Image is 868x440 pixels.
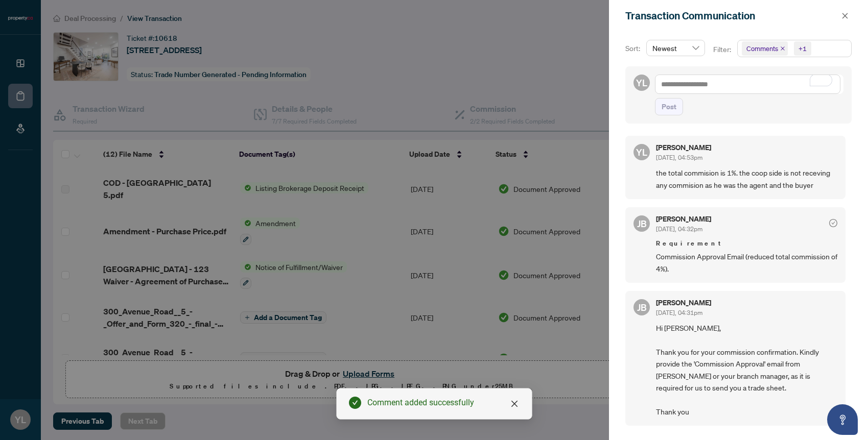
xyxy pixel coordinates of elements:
[655,75,840,94] textarea: To enrich screen reader interactions, please activate Accessibility in Grammarly extension settings
[637,300,647,314] span: JB
[656,225,702,233] span: [DATE], 04:32pm
[636,76,647,90] span: YL
[625,43,642,54] p: Sort:
[656,144,711,151] h5: [PERSON_NAME]
[367,397,520,409] div: Comment added successfully
[827,404,858,435] button: Open asap
[799,43,807,54] div: +1
[656,154,702,161] span: [DATE], 04:53pm
[509,398,520,409] a: Close
[841,12,849,19] span: close
[656,167,837,191] span: the total commision is 1%. the coop side is not receving any commision as he was the agent and th...
[656,299,711,306] h5: [PERSON_NAME]
[713,44,733,55] p: Filter:
[829,219,837,227] span: check-circle
[746,43,778,54] span: Comments
[637,216,647,231] span: JB
[510,400,519,408] span: close
[625,8,838,23] div: Transaction Communication
[656,215,711,223] h5: [PERSON_NAME]
[656,238,837,249] span: Requirement
[780,46,785,51] span: close
[742,41,788,56] span: Comments
[656,322,837,418] span: Hi [PERSON_NAME], Thank you for your commission confirmation. Kindly provide the 'Commission Appr...
[656,309,702,316] span: [DATE], 04:31pm
[636,145,647,159] span: YL
[655,98,683,115] button: Post
[652,40,699,56] span: Newest
[349,397,361,409] span: check-circle
[656,251,837,275] span: Commission Approval Email (reduced total commission of 4%).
